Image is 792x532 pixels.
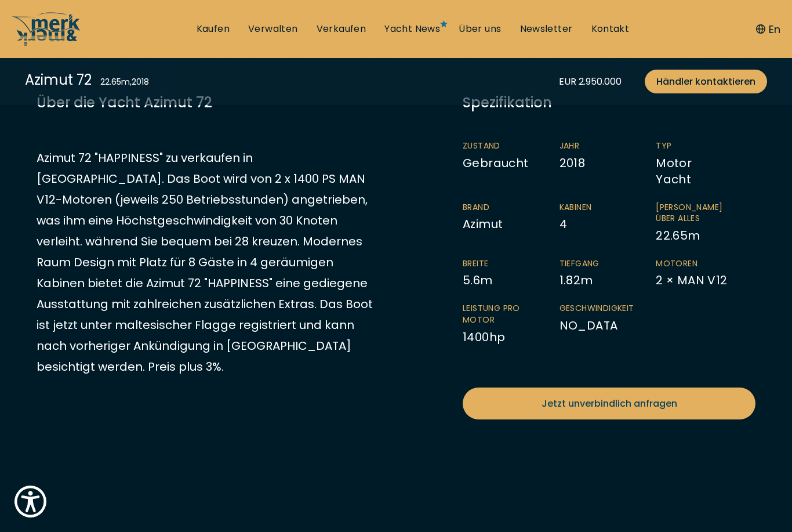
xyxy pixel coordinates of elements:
a: Verkaufen [317,23,366,35]
li: 1.82 m [560,258,656,289]
span: Motoren [656,258,729,270]
span: Jahr [560,140,633,152]
span: Tiefgang [560,258,633,270]
div: EUR 2.950.000 [559,74,622,89]
a: Newsletter [520,23,573,35]
span: Geschwindigkeit [560,303,633,314]
a: Über uns [459,23,501,35]
span: Händler kontaktieren [656,74,755,89]
span: [PERSON_NAME] über Alles [656,202,729,225]
li: Azimut [463,202,560,244]
li: 2 × MAN V12 [656,258,753,289]
div: 22.65 m , 2018 [100,76,149,88]
li: 5.6 m [463,258,560,289]
a: Kontakt [591,23,630,35]
span: Jetzt unverbindlich anfragen [542,396,677,411]
span: Breite [463,258,536,270]
li: 22.65 m [656,202,753,244]
li: Motor Yacht [656,140,753,187]
span: Kabinen [560,202,633,213]
li: 2018 [560,140,656,187]
span: Leistung pro Motor [463,303,536,325]
a: Yacht News [384,23,440,35]
a: Kaufen [197,23,230,35]
span: Typ [656,140,729,152]
div: Azimut 72 [25,70,92,90]
li: 4 [560,202,656,244]
span: Brand [463,202,536,213]
button: En [756,21,780,37]
li: 1400 hp [463,303,560,345]
button: Show Accessibility Preferences [12,483,49,520]
li: NO_DATA [560,303,656,345]
span: Zustand [463,140,536,152]
a: Verwalten [248,23,298,35]
a: Jetzt unverbindlich anfragen [463,388,755,419]
li: Gebraucht [463,140,560,187]
p: Azimut 72 "HAPPINESS" zu verkaufen in [GEOGRAPHIC_DATA]. Das Boot wird von 2 x 1400 PS MAN V12-Mo... [37,147,382,377]
a: Händler kontaktieren [645,70,767,93]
